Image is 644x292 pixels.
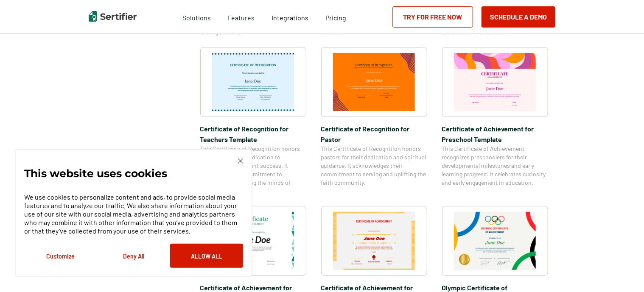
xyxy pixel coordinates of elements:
span: This Certificate of Recognition honors pastors for their dedication and spiritual guidance. It ac... [321,145,427,187]
a: Integrations [272,11,309,22]
button: Schedule a Demo [482,6,555,28]
a: Pricing [326,11,347,22]
img: Cookie Popup Close [238,159,243,164]
img: Sertifier | Digital Credentialing Platform [89,11,137,22]
button: Allow All [170,244,243,268]
span: Certificate of Recognition for Pastor [321,123,427,145]
span: Certificate of Achievement for Preschool Template [442,123,548,145]
img: Certificate of Achievement for Preschool Template [454,53,536,111]
button: Customize [24,244,97,268]
span: This Certificate of Achievement recognizes preschoolers for their developmental milestones and ea... [442,145,548,187]
span: Integrations [272,14,309,22]
img: Certificate of Achievement for Elementary Students Template [212,212,294,270]
img: Olympic Certificate of Appreciation​ Template [454,212,536,270]
img: Certificate of Achievement for Students Template [333,212,415,270]
img: Certificate of Recognition for Pastor [333,53,415,111]
a: Certificate of Recognition for Teachers TemplateCertificate of Recognition for Teachers TemplateT... [200,47,306,195]
a: Certificate of Recognition for PastorCertificate of Recognition for PastorThis Certificate of Rec... [321,47,427,195]
img: Certificate of Recognition for Teachers Template [212,53,294,111]
span: This Certificate of Recognition honors teachers for their dedication to education and student suc... [200,145,306,195]
span: Solutions [183,11,211,22]
button: Deny All [97,244,170,268]
a: Certificate of Achievement for Preschool TemplateCertificate of Achievement for Preschool Templat... [442,47,548,195]
p: We use cookies to personalize content and ads, to provide social media features and to analyze ou... [24,193,243,235]
p: This website uses cookies [24,169,167,178]
span: Certificate of Recognition for Teachers Template [200,123,306,145]
span: Pricing [326,14,347,22]
a: Try for Free Now [392,6,473,28]
span: Features [228,11,255,22]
